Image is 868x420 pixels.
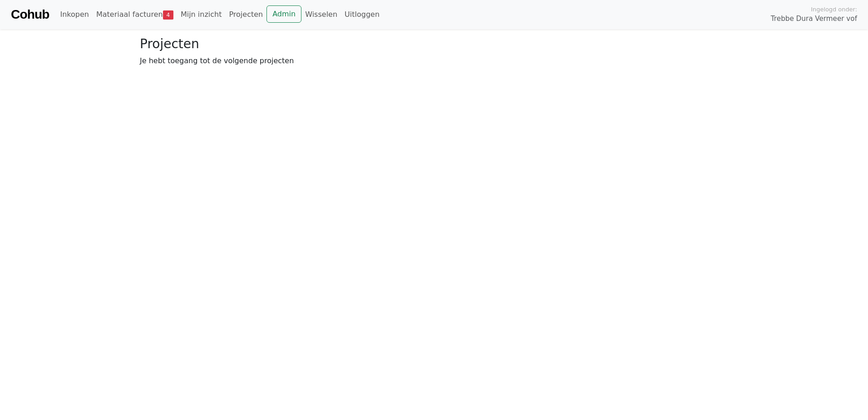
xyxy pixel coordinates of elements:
[771,14,857,24] span: Trebbe Dura Vermeer vof
[93,5,177,24] a: Materiaal facturen4
[163,10,173,20] span: 4
[225,5,266,24] a: Projecten
[177,5,226,24] a: Mijn inzicht
[811,5,857,14] span: Ingelogd onder:
[341,5,383,24] a: Uitloggen
[56,5,92,24] a: Inkopen
[266,5,301,23] a: Admin
[11,4,49,25] a: Cohub
[140,55,728,66] p: Je hebt toegang tot de volgende projecten
[301,5,341,24] a: Wisselen
[140,36,728,52] h3: Projecten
